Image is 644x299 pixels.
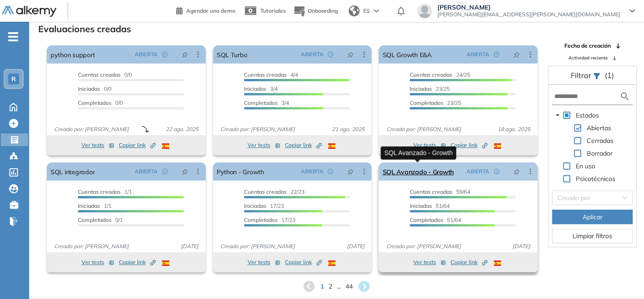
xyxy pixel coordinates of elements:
button: Copiar link [119,140,156,151]
a: SQL Avanzado - Growth [382,162,453,181]
span: Completados [244,99,278,106]
span: caret-down [555,113,560,118]
span: 0/1 [78,216,123,223]
span: 23/25 [410,85,450,92]
span: check-circle [162,169,167,174]
span: check-circle [328,52,333,57]
span: Psicotécnicos [574,173,617,184]
img: ESP [494,260,501,266]
button: Copiar link [285,140,322,151]
span: Cuentas creadas [78,188,121,195]
button: pushpin [507,164,527,179]
img: ESP [328,260,335,266]
span: Cuentas creadas [78,71,121,78]
span: pushpin [347,51,354,58]
span: Creado por: [PERSON_NAME] [382,125,464,133]
span: 44 [345,282,353,291]
a: python support [51,45,95,64]
span: Abiertas [587,124,611,132]
span: 4/4 [244,71,298,78]
span: Iniciadas [410,85,432,92]
span: check-circle [494,169,499,174]
span: ABIERTA [467,167,489,176]
span: pushpin [182,51,188,58]
button: Copiar link [119,257,156,268]
div: SQL Avanzado - Growth [380,146,456,159]
span: 59/64 [410,188,470,195]
span: Borrador [587,149,613,157]
span: Copiar link [285,258,322,266]
button: Copiar link [451,257,487,268]
span: Creado por: [PERSON_NAME] [51,125,132,133]
button: Copiar link [451,140,487,151]
a: Python - Growth [217,162,264,181]
span: 1 [320,282,324,291]
span: (1) [605,70,614,81]
iframe: Chat Widget [598,255,644,299]
span: 23/25 [410,99,461,106]
span: Filtrar [571,71,593,80]
span: Iniciadas [244,202,266,209]
span: pushpin [513,168,520,175]
a: Agendar una demo [176,5,235,15]
span: En uso [576,162,595,170]
span: Agendar una demo [186,7,235,14]
span: 18 ago. 2025 [494,125,534,133]
button: Ver tests [413,257,446,268]
span: Estados [574,110,601,121]
span: Completados [244,216,278,223]
span: Iniciadas [78,85,100,92]
span: Onboarding [308,7,338,14]
img: ESP [494,143,501,149]
span: check-circle [328,169,333,174]
img: world [349,5,360,16]
span: [DATE] [343,242,368,250]
span: 2 [329,282,332,291]
span: ABIERTA [300,50,323,59]
h3: Evaluaciones creadas [38,24,131,34]
span: 22 ago. 2025 [162,125,202,133]
button: Limpiar filtros [552,229,633,243]
span: [DATE] [509,242,534,250]
span: pushpin [513,51,520,58]
div: Widget de chat [598,255,644,299]
span: Cuentas creadas [410,71,452,78]
span: 3/4 [244,99,289,106]
span: 51/64 [410,202,450,209]
span: check-circle [494,52,499,57]
span: Aplicar [583,212,603,222]
button: pushpin [340,47,360,62]
img: Logo [2,6,56,17]
button: Ver tests [248,257,280,268]
span: ABIERTA [467,50,489,59]
span: Copiar link [119,258,156,266]
span: Iniciadas [410,202,432,209]
span: ABIERTA [135,50,157,59]
span: Abiertas [585,123,613,133]
span: Cuentas creadas [410,188,452,195]
img: ESP [328,143,335,149]
span: Psicotécnicos [576,175,615,183]
span: 0/0 [78,85,112,92]
span: Iniciadas [244,85,266,92]
img: search icon [619,91,630,102]
button: Ver tests [413,140,446,151]
span: 0/0 [78,99,123,106]
span: ... [337,282,341,291]
span: ABIERTA [300,167,323,176]
span: [PERSON_NAME][EMAIL_ADDRESS][PERSON_NAME][DOMAIN_NAME] [437,11,620,18]
span: 3/4 [244,85,278,92]
span: check-circle [162,52,167,57]
button: pushpin [507,47,527,62]
img: arrow [374,9,379,13]
span: Iniciadas [78,202,100,209]
span: Cerradas [587,137,614,145]
span: R [11,75,16,83]
button: pushpin [340,164,360,179]
span: [PERSON_NAME] [437,4,620,11]
span: 21 ago. 2025 [328,125,368,133]
a: SQL Turbo [217,45,248,64]
button: pushpin [175,164,195,179]
img: ESP [162,143,169,149]
button: Copiar link [285,257,322,268]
